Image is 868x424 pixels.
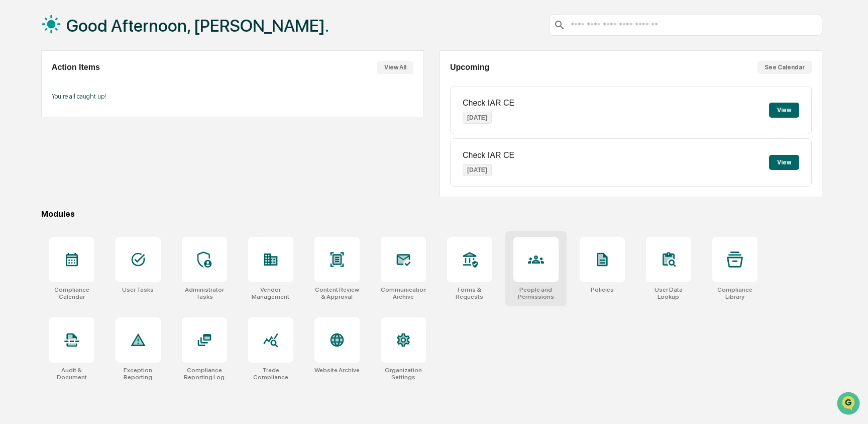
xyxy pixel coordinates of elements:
p: [DATE] [463,112,492,124]
button: Start new chat [171,80,183,92]
div: 🗄️ [73,128,81,136]
div: Organization Settings [381,367,426,381]
div: Vendor Management [248,286,293,300]
div: Communications Archive [381,286,426,300]
span: Preclearance [20,127,65,137]
div: Compliance Calendar [49,286,94,300]
p: [DATE] [463,164,492,176]
div: Compliance Reporting Log [182,367,227,381]
button: View [769,155,799,170]
p: How can we help? [10,21,183,37]
div: Start new chat [34,77,165,87]
h1: Good Afternoon, [PERSON_NAME]. [66,16,329,36]
h2: Upcoming [450,63,489,72]
div: Audit & Document Logs [49,367,94,381]
div: Website Archive [314,367,360,374]
div: Policies [591,286,614,293]
button: See Calendar [757,61,812,74]
iframe: Open customer support [836,391,863,418]
div: User Data Lookup [646,286,691,300]
p: Check IAR CE [463,99,514,108]
a: 🖐️Preclearance [6,123,69,141]
span: Attestations [83,127,125,137]
p: You're all caught up! [52,93,413,100]
p: Check IAR CE [463,151,514,160]
a: 🔎Data Lookup [6,142,67,160]
div: Administrator Tasks [182,286,227,300]
a: Powered byPylon [71,170,122,178]
div: Content Review & Approval [314,286,360,300]
div: Compliance Library [712,286,757,300]
button: View [769,103,799,118]
div: Trade Compliance [248,367,293,381]
div: We're available if you need us! [34,87,127,95]
div: 🖐️ [10,128,18,136]
span: Pylon [100,171,122,178]
div: User Tasks [122,286,154,293]
img: 1746055101610-c473b297-6a78-478c-a979-82029cc54cd1 [10,77,28,95]
div: 🔎 [10,147,18,155]
div: Forms & Requests [447,286,492,300]
div: Exception Reporting [116,367,161,381]
div: People and Permissions [513,286,559,300]
a: 🗄️Attestations [69,123,129,141]
button: View All [377,61,413,74]
h2: Action Items [52,63,100,72]
span: Data Lookup [20,146,63,156]
div: Modules [41,209,822,219]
